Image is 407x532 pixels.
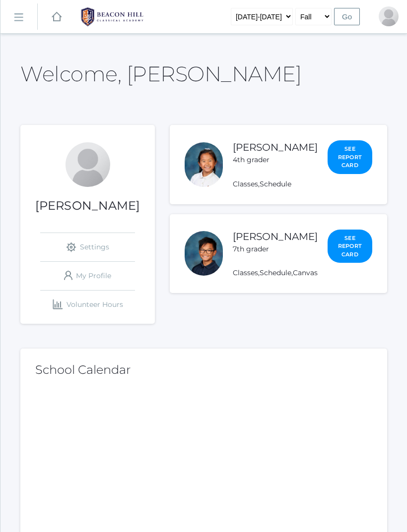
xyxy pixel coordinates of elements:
h2: Welcome, [PERSON_NAME] [20,62,301,85]
a: Volunteer Hours [40,291,135,319]
a: See Report Card [328,230,372,263]
div: , [233,179,372,189]
div: 7th grader [233,244,318,254]
input: Go [334,8,360,25]
div: Noe Lau [185,231,223,276]
div: Christine Lau [379,6,399,26]
a: Canvas [293,268,318,277]
h1: [PERSON_NAME] [20,199,155,212]
a: See Report Card [328,140,372,174]
a: [PERSON_NAME] [233,231,318,242]
a: My Profile [40,262,135,290]
a: Classes [233,268,258,277]
img: 1_BHCALogos-05.png [75,4,149,29]
a: Settings [40,233,135,261]
div: 4th grader [233,155,318,165]
div: , , [233,268,372,278]
div: Lila Lau [185,142,223,187]
a: Schedule [260,179,291,188]
div: Christine Lau [66,142,110,187]
h2: School Calendar [35,363,372,376]
a: Schedule [260,268,291,277]
a: [PERSON_NAME] [233,141,318,153]
a: Classes [233,179,258,188]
